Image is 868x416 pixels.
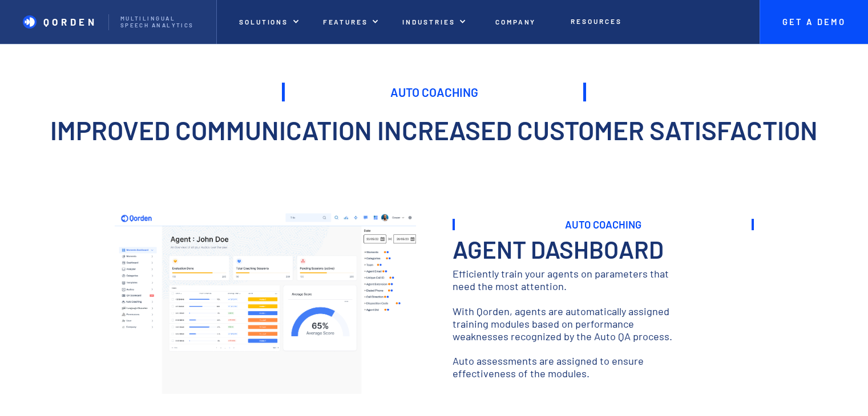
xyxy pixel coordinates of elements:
p: features [323,18,369,26]
p: Industries [402,18,455,26]
p: Solutions [239,18,288,26]
p: ‍ [453,343,679,356]
img: Dashboard mockup [115,211,416,394]
p: Efficiently train your agents on parameters that need the most attention. [453,268,679,293]
p: Company [495,18,536,26]
p: QORDEN [43,16,98,27]
h3: Auto Coaching [565,219,641,230]
h1: Auto Coaching [282,83,586,101]
p: Resources [571,17,621,25]
p: Get A Demo [771,17,857,27]
p: Auto assessments are assigned to ensure effectiveness of the modules. [453,355,679,380]
h3: AGENT DASHBOARD [453,236,754,262]
p: With Qorden, agents are automatically assigned training modules based on performance weaknesses r... [453,305,679,343]
p: Multilingual Speech analytics [120,15,205,29]
p: ‍ [453,293,679,305]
